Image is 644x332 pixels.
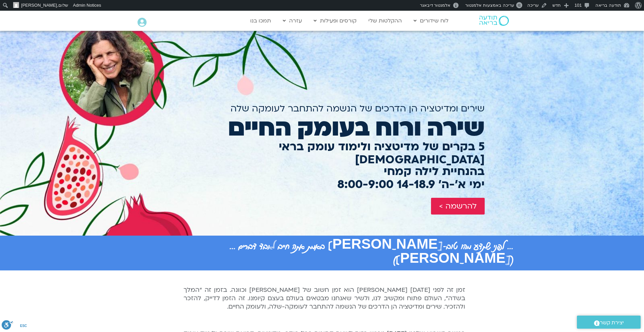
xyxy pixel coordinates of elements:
h2: שירים ומדיטציה הן הדרכים של הנשמה להתחבר לעומקה שלה [159,103,485,114]
span: יצירת קשר [600,318,624,327]
a: עזרה [279,14,305,27]
h2: שירה ורוח בעומק החיים [159,114,485,142]
a: קורסים ופעילות [310,14,360,27]
a: יצירת קשר [577,316,641,329]
h2: 5 בקרים של מדיטציה ולימוד עומק בראי [DEMOGRAPHIC_DATA] [159,140,485,166]
span: זמן זה לפני [DATE] [PERSON_NAME] הוא זמן חשוב של [PERSON_NAME] וכוונה. בזמן זה "המלך בשדה", העולם... [183,286,465,311]
img: תודעה בריאה [479,16,509,26]
span: עריכה באמצעות אלמנטור [465,3,514,8]
span: [PERSON_NAME] [21,3,57,8]
a: תמכו בנו [247,14,274,27]
span: להרשמה > [439,202,477,211]
h2: ... לפני שתדע מהו טוב-[PERSON_NAME] באמת אתה חייב לאבד דברים ... ([PERSON_NAME]) [131,239,513,267]
a: להרשמה > [431,198,485,215]
a: לוח שידורים [410,14,452,27]
h2: בהנחיית לילה קמחי ימי א׳-ה׳ 14-18.9 8:00-9:00 [159,165,485,191]
a: ההקלטות שלי [365,14,405,27]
